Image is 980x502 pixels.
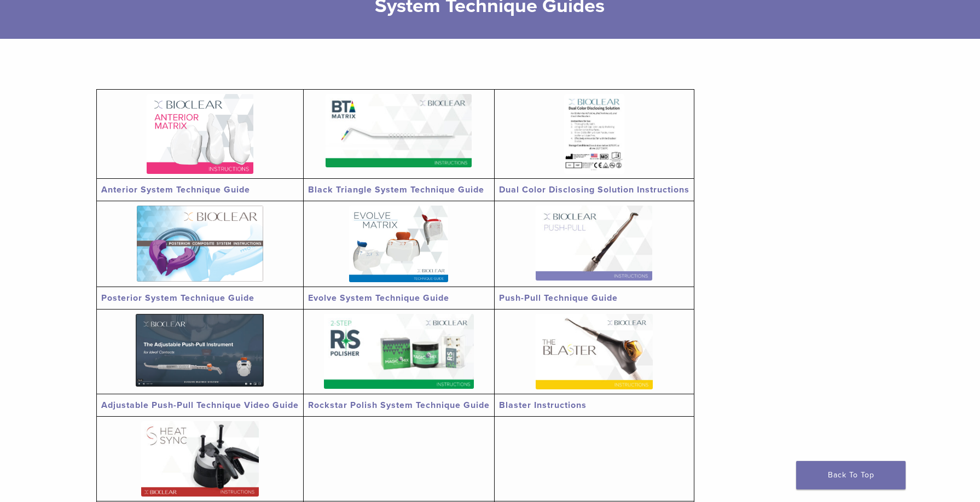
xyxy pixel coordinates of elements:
a: Evolve System Technique Guide [308,293,449,303]
a: Black Triangle System Technique Guide [308,184,484,195]
a: Posterior System Technique Guide [101,293,254,303]
a: Rockstar Polish System Technique Guide [308,400,490,411]
a: Adjustable Push-Pull Technique Video Guide [101,400,299,411]
a: Back To Top [796,461,906,489]
a: Push-Pull Technique Guide [499,293,618,303]
a: Blaster Instructions [499,400,587,411]
a: Dual Color Disclosing Solution Instructions [499,184,689,195]
a: Anterior System Technique Guide [101,184,250,195]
